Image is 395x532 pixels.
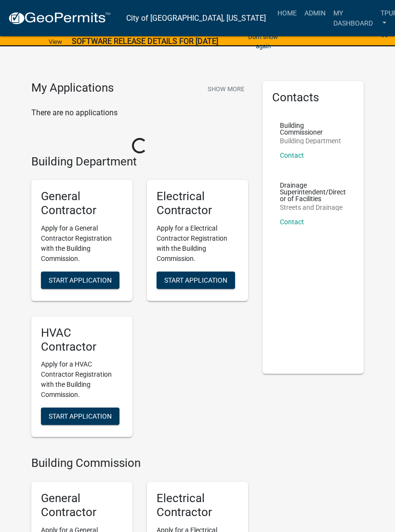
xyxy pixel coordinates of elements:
[274,4,301,22] a: Home
[280,182,346,202] p: Drainage Superintendent/Director of Facilities
[329,4,377,32] a: My Dashboard
[157,190,238,218] h5: Electrical Contractor
[157,272,235,289] button: Start Application
[41,272,119,289] button: Start Application
[45,34,66,50] a: View
[31,107,248,119] p: There are no applications
[382,29,388,41] button: Close
[41,190,123,218] h5: General Contractor
[157,223,238,264] p: Apply for a Electrical Contractor Registration with the Building Commission.
[280,137,346,144] p: Building Department
[237,29,289,54] button: Don't show again
[41,408,119,425] button: Start Application
[157,491,238,519] h5: Electrical Contractor
[31,155,248,169] h4: Building Department
[272,91,354,105] h5: Contacts
[280,122,346,136] p: Building Commissioner
[49,412,112,420] span: Start Application
[126,10,266,27] a: City of [GEOGRAPHIC_DATA], [US_STATE]
[41,491,123,519] h5: General Contractor
[41,223,123,264] p: Apply for a General Contractor Registration with the Building Commission.
[41,359,123,400] p: Apply for a HVAC Contractor Registration with the Building Commission.
[72,37,218,46] strong: SOFTWARE RELEASE DETAILS FOR [DATE]
[164,276,227,284] span: Start Application
[49,276,112,284] span: Start Application
[31,456,248,470] h4: Building Commission
[280,218,304,226] a: Contact
[31,81,114,95] h4: My Applications
[41,326,123,354] h5: HVAC Contractor
[280,151,304,159] a: Contact
[204,81,248,97] button: Show More
[280,204,346,211] p: Streets and Drainage
[301,4,329,22] a: Admin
